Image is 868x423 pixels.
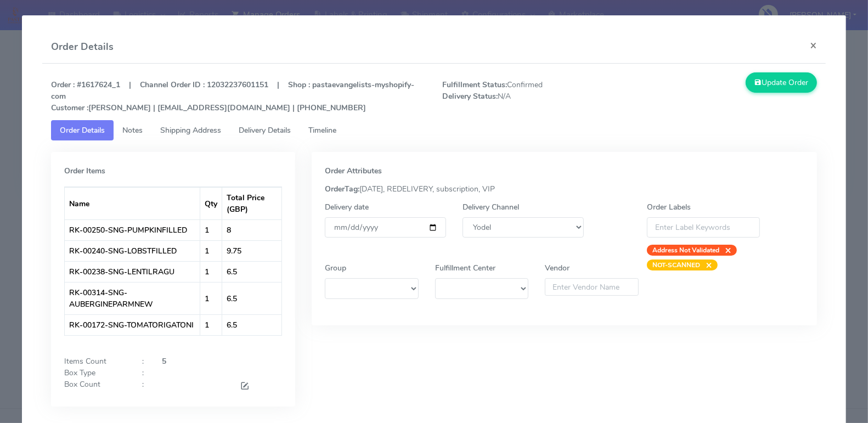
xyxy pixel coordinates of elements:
[435,262,495,274] label: Fulfillment Center
[200,219,222,240] td: 1
[652,261,700,269] strong: NOT-SCANNED
[65,261,200,282] td: RK-00238-SNG-LENTILRAGU
[325,184,359,194] strong: OrderTag:
[222,282,282,314] td: 6.5
[65,187,200,219] th: Name
[647,201,691,213] label: Order Labels
[222,240,282,261] td: 9.75
[434,79,629,114] span: Confirmed N/A
[719,245,731,256] span: ×
[222,219,282,240] td: 8
[317,183,811,195] div: [DATE], REDELIVERY, subscription, VIP
[463,201,519,213] label: Delivery Channel
[65,240,200,261] td: RK-00240-SNG-LOBSTFILLED
[51,40,114,54] h4: Order Details
[162,356,166,366] strong: 5
[325,166,382,176] strong: Order Attributes
[200,282,222,314] td: 1
[222,261,282,282] td: 6.5
[65,219,200,240] td: RK-00250-SNG-PUMPKINFILLED
[200,261,222,282] td: 1
[801,31,826,60] button: Close
[134,379,154,393] div: :
[545,278,639,296] input: Enter Vendor Name
[700,260,712,270] span: ×
[60,125,105,136] span: Order Details
[51,103,88,113] strong: Customer :
[222,187,282,219] th: Total Price (GBP)
[647,217,760,238] input: Enter Label Keywords
[200,187,222,219] th: Qty
[545,262,570,274] label: Vendor
[56,367,134,379] div: Box Type
[200,240,222,261] td: 1
[200,314,222,335] td: 1
[308,125,336,136] span: Timeline
[51,120,817,140] ul: Tabs
[65,282,200,314] td: RK-00314-SNG-AUBERGINEPARMNEW
[442,80,507,90] strong: Fulfillment Status:
[325,262,346,274] label: Group
[652,246,719,255] strong: Address Not Validated
[134,367,154,379] div: :
[56,379,134,393] div: Box Count
[442,91,498,101] strong: Delivery Status:
[134,356,154,367] div: :
[64,166,105,176] strong: Order Items
[122,125,143,136] span: Notes
[239,125,291,136] span: Delivery Details
[56,356,134,367] div: Items Count
[51,80,414,113] strong: Order : #1617624_1 | Channel Order ID : 12032237601151 | Shop : pastaevangelists-myshopify-com [P...
[160,125,221,136] span: Shipping Address
[325,201,369,213] label: Delivery date
[65,314,200,335] td: RK-00172-SNG-TOMATORIGATONI
[222,314,282,335] td: 6.5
